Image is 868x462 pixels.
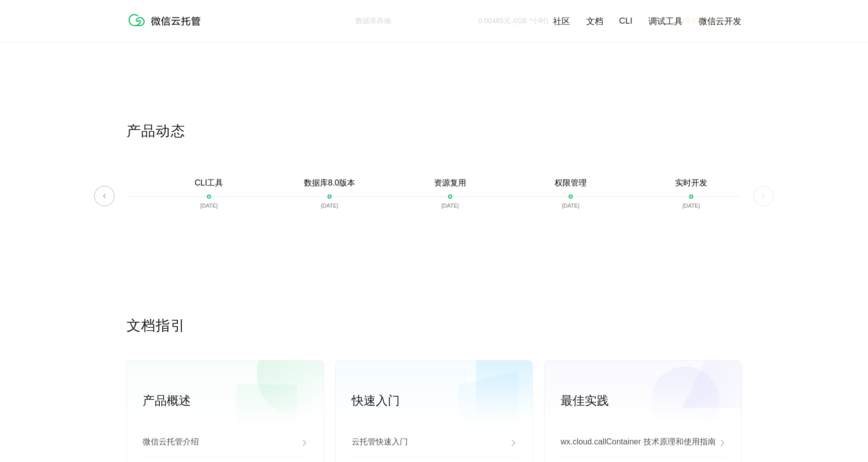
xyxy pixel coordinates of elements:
[352,429,516,457] a: 云托管快速入门
[352,393,532,409] p: 快速入门
[561,437,716,449] p: wx.cloud.callContainer 技术原理和使用指南
[321,203,339,209] p: [DATE]
[143,393,323,409] p: 产品概述
[442,203,459,209] p: [DATE]
[555,178,587,189] p: 权限管理
[127,10,207,30] img: 微信云托管
[648,16,683,27] a: 调试工具
[553,16,570,27] a: 社区
[619,16,632,26] a: CLI
[561,393,741,409] p: 最佳实践
[127,122,741,142] p: 产品动态
[586,16,603,27] a: 文档
[195,178,224,189] p: CLI工具
[683,203,700,209] p: [DATE]
[352,437,408,449] p: 云托管快速入门
[434,178,466,189] p: 资源复用
[127,23,207,32] a: 微信云托管
[143,429,307,457] a: 微信云托管介绍
[699,16,741,27] a: 微信云开发
[143,437,199,449] p: 微信云托管介绍
[561,429,725,457] a: wx.cloud.callContainer 技术原理和使用指南
[200,203,218,209] p: [DATE]
[562,203,580,209] p: [DATE]
[304,178,355,189] p: 数据库8.0版本
[675,178,707,189] p: 实时开发
[127,316,741,336] p: 文档指引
